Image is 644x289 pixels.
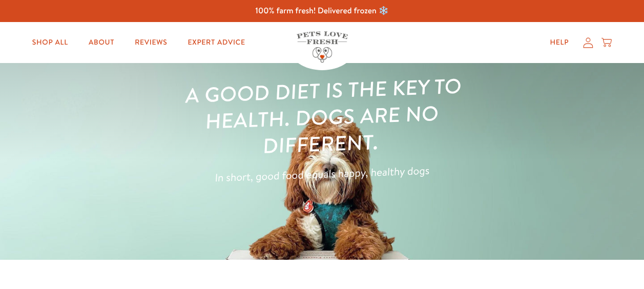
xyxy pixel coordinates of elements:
[542,32,577,53] a: Help
[180,32,254,53] a: Expert Advice
[174,160,470,189] p: In short, good food equals happy, healthy dogs
[127,32,175,53] a: Reviews
[172,72,471,162] h1: A good diet is the key to health. Dogs are no different.
[297,31,348,63] img: Pets Love Fresh
[24,32,76,53] a: Shop All
[80,32,122,53] a: About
